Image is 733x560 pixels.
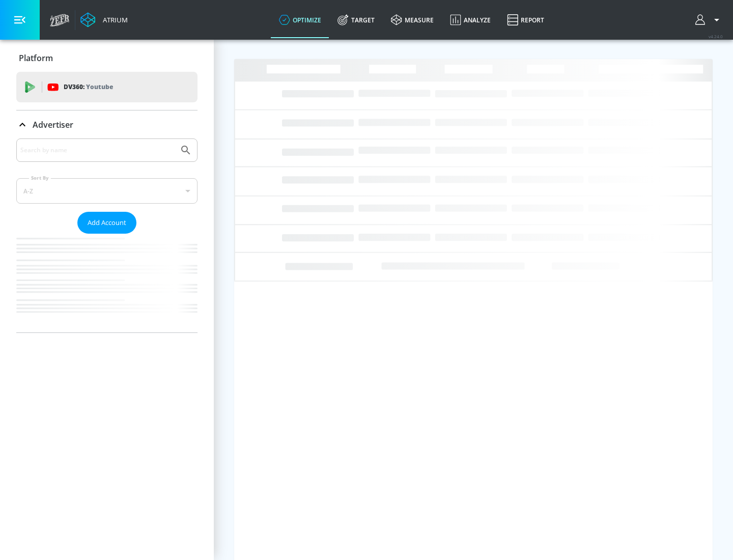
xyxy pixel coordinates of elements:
label: Sort By [29,175,51,181]
div: DV360: Youtube [16,72,198,102]
p: Platform [19,52,53,64]
span: Add Account [88,217,126,229]
div: Advertiser [16,138,198,332]
a: Target [329,2,383,38]
p: Youtube [86,81,113,92]
a: Report [499,2,552,38]
nav: list of Advertiser [16,234,198,332]
div: Platform [16,44,198,72]
div: A-Z [16,178,198,204]
p: Advertiser [33,119,73,130]
a: measure [383,2,442,38]
div: Advertiser [16,110,198,139]
a: optimize [271,2,329,38]
a: Analyze [442,2,499,38]
span: v 4.24.0 [709,34,723,39]
button: Add Account [77,212,136,234]
a: Atrium [80,12,128,27]
p: DV360: [64,81,113,93]
input: Search by name [20,144,175,157]
div: Atrium [99,15,128,24]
